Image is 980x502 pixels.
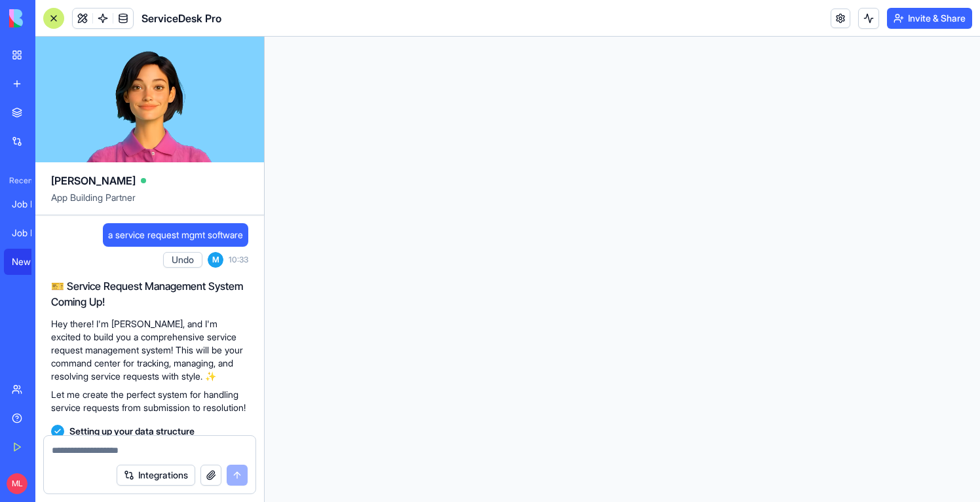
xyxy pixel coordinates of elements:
[208,252,223,268] span: M
[69,425,195,438] span: Setting up your data structure
[51,278,248,310] h2: 🎫 Service Request Management System Coming Up!
[229,255,248,265] span: 10:33
[51,191,248,215] span: App Building Partner
[12,198,48,211] div: Job Board Manager
[51,388,248,414] p: Let me create the perfect system for handling service requests from submission to resolution!
[12,255,48,268] div: New App
[12,226,48,240] div: Job Board Manager
[108,228,243,242] span: a service request mgmt software
[51,317,248,383] p: Hey there! I'm [PERSON_NAME], and I'm excited to build you a comprehensive service request manage...
[4,249,56,275] a: New App
[117,465,195,486] button: Integrations
[4,175,31,186] span: Recent
[887,8,972,29] button: Invite & Share
[4,191,56,217] a: Job Board Manager
[9,9,90,27] img: logo
[51,173,136,188] span: [PERSON_NAME]
[4,220,56,246] a: Job Board Manager
[141,10,221,26] span: ServiceDesk Pro
[163,252,202,268] button: Undo
[7,473,28,494] span: ML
